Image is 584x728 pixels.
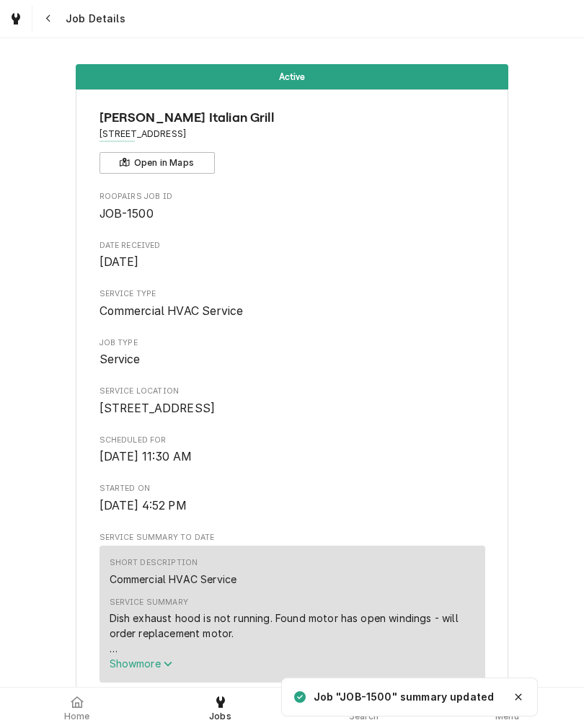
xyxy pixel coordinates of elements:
span: Service Location [99,400,485,417]
div: Roopairs Job ID [99,191,485,222]
span: [STREET_ADDRESS] [99,401,216,415]
span: Active [279,72,306,81]
button: Navigate back [35,6,61,32]
div: Job Type [99,337,485,368]
a: Jobs [149,691,291,725]
a: Home [6,691,148,725]
span: Jobs [209,711,231,722]
span: Home [64,711,90,722]
span: Roopairs Job ID [99,205,485,223]
span: Scheduled For [99,435,485,446]
span: Job Details [61,12,125,26]
span: Service Summary To Date [99,532,485,543]
div: Scheduled For [99,435,485,466]
div: Short Description [110,557,198,569]
span: Show more [110,657,173,670]
span: Service [99,352,141,366]
button: Open in Maps [99,152,215,174]
div: Service Summary To Date [99,532,485,689]
span: Name [99,108,485,128]
div: Status [76,64,508,89]
div: Service Location [99,386,485,417]
div: Client Information [99,108,485,174]
div: Date Received [99,240,485,271]
div: Started On [99,483,485,514]
span: Date Received [99,254,485,271]
span: Job Type [99,337,485,349]
span: Address [99,128,485,141]
button: Showmore [110,656,475,671]
span: Menu [495,711,519,722]
span: Job Type [99,351,485,368]
span: Scheduled For [99,448,485,466]
div: Service Type [99,288,485,319]
span: Search [349,711,379,722]
div: Service Summary [99,546,485,688]
div: Job "JOB-1500" summary updated [314,690,496,704]
span: Service Location [99,386,485,397]
span: Started On [99,497,485,515]
div: Service Summary [110,597,188,608]
div: Commercial HVAC Service [110,572,237,587]
span: Started On [99,483,485,494]
span: Date Received [99,240,485,252]
span: [DATE] [99,255,139,269]
a: Go to Jobs [3,6,29,32]
span: [DATE] 11:30 AM [99,450,192,463]
span: Service Type [99,288,485,300]
span: [DATE] 4:52 PM [99,499,187,512]
span: Commercial HVAC Service [99,304,244,318]
span: JOB-1500 [99,207,154,221]
div: Dish exhaust hood is not running. Found motor has open windings - will order replacement motor. S... [110,611,475,656]
span: Roopairs Job ID [99,191,485,203]
span: Service Type [99,303,485,320]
